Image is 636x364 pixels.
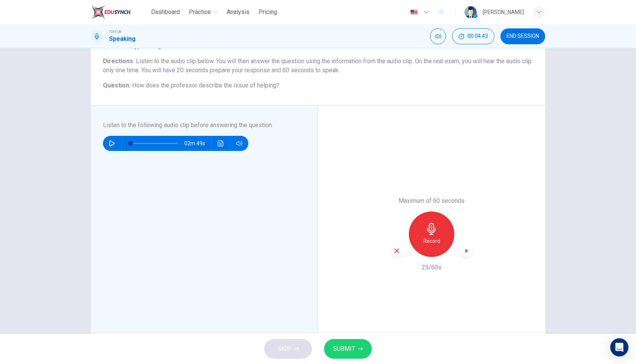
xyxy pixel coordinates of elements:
h6: 25/60s [422,263,441,272]
button: END SESSION [500,28,545,44]
h6: Question : [103,81,533,90]
button: Click to see the audio transcription [215,136,227,151]
h1: Speaking [109,34,136,44]
img: Profile picture [465,6,477,18]
div: Open Intercom Messenger [610,338,628,356]
h6: Maximum of 60 seconds [399,196,465,205]
div: Mute [430,28,446,44]
span: 02m 49s [184,136,211,151]
button: Analysis [224,5,253,19]
img: en [409,9,419,15]
span: END SESSION [507,33,539,39]
span: Dashboard [151,8,180,17]
button: SUBMIT [324,339,372,359]
div: Hide [452,28,494,44]
span: Analysis [227,8,249,17]
span: How does the professor describe the issue of helping? [132,82,279,89]
span: SUBMIT [333,344,355,354]
span: Listen to the audio clip below. You will then answer the question using the information from the ... [103,58,532,74]
span: Pricing [259,8,277,17]
button: Dashboard [148,5,183,19]
div: [PERSON_NAME] [483,8,524,17]
span: TOEFL® [109,29,121,34]
button: Practice [186,5,221,19]
img: EduSynch logo [91,5,131,20]
span: 00:04:43 [468,33,488,39]
h6: Directions : [103,57,533,75]
span: Practice [189,8,211,17]
button: Record [409,212,454,257]
button: 00:04:43 [452,28,494,44]
button: Pricing [256,5,280,19]
h6: Record [423,236,440,246]
h6: Listen to the following audio clip before answering the question : [103,121,296,130]
a: EduSynch logo [91,5,148,20]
